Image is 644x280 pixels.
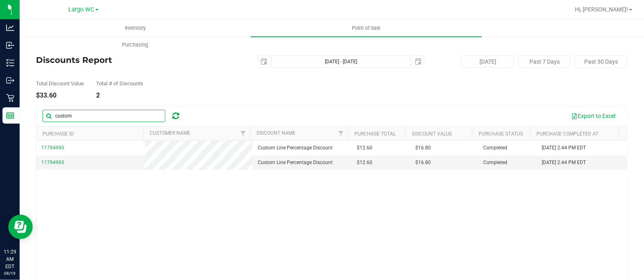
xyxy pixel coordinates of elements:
[20,20,251,37] a: Inventory
[518,56,571,68] button: Past 7 Days
[43,131,74,137] a: Purchase ID
[6,24,14,32] inline-svg: Analytics
[483,159,507,167] span: Completed
[6,94,14,102] inline-svg: Retail
[69,6,95,13] span: Largo WC
[36,81,84,86] div: Total Discount Value
[575,6,628,13] span: Hi, [PERSON_NAME]!
[341,24,392,32] span: Point of Sale
[20,36,251,53] a: Purchasing
[41,145,64,151] span: 11794993
[258,56,270,67] span: select
[483,144,507,152] span: Completed
[6,41,14,49] inline-svg: Inbound
[416,159,431,167] span: $16.80
[258,159,333,167] span: Custom Line Percentage Discount
[412,56,424,67] span: select
[357,144,373,152] span: $12.60
[96,92,143,99] div: 2
[36,56,233,64] h4: Discounts Report
[357,159,373,167] span: $12.60
[114,24,157,32] span: Inventory
[236,127,250,140] a: Filter
[251,20,482,37] a: Point of Sale
[96,81,143,86] div: Total # of Discounts
[4,248,16,270] p: 11:29 AM EDT
[150,130,190,136] a: Customer Name
[462,56,514,68] button: [DATE]
[6,111,14,120] inline-svg: Reports
[4,270,16,276] p: 08/19
[43,110,165,122] input: Search...
[537,131,599,137] a: Purchase Completed At
[41,160,64,165] span: 11794993
[6,76,14,84] inline-svg: Outbound
[416,144,431,152] span: $16.80
[542,144,586,152] span: [DATE] 2:44 PM EDT
[257,130,295,136] a: Discount Name
[479,131,523,137] a: Purchase Status
[575,56,628,68] button: Past 30 Days
[412,131,453,137] a: Discount Value
[258,144,333,152] span: Custom Line Percentage Discount
[566,109,621,123] button: Export to Excel
[111,41,160,49] span: Purchasing
[6,59,14,67] inline-svg: Inventory
[36,92,84,99] div: $33.60
[542,159,586,167] span: [DATE] 2:44 PM EDT
[334,127,348,140] a: Filter
[8,215,33,239] iframe: Resource center
[354,131,396,137] a: Purchase Total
